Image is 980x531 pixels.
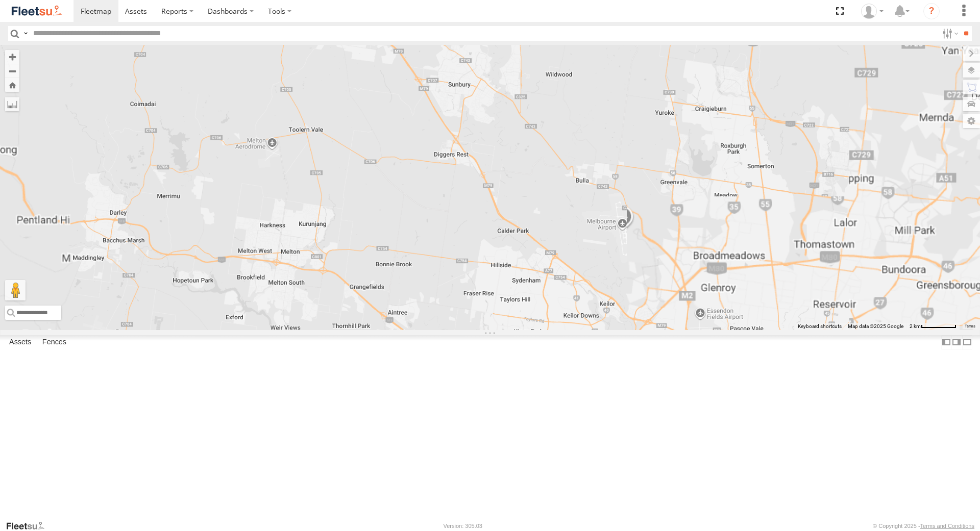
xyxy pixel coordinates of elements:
button: Keyboard shortcuts [798,323,842,330]
i: ? [923,3,940,19]
a: Terms and Conditions [920,523,974,529]
div: © Copyright 2025 - [873,523,974,529]
button: Zoom in [5,50,19,64]
span: 2 km [910,323,921,329]
label: Map Settings [963,114,980,128]
label: Fences [37,336,71,350]
a: Visit our Website [6,521,53,531]
label: Measure [5,97,19,111]
button: Drag Pegman onto the map to open Street View [5,280,26,300]
label: Search Filter Options [938,26,960,41]
div: Peter Edwardes [857,4,887,19]
span: Map data ©2025 Google [848,323,903,329]
div: Version: 305.03 [444,523,482,529]
label: Assets [4,336,36,350]
button: Map Scale: 2 km per 66 pixels [906,323,960,330]
label: Dock Summary Table to the Left [941,335,951,350]
button: Zoom Home [5,78,19,92]
label: Dock Summary Table to the Right [951,335,962,350]
a: Terms [965,324,975,328]
img: fleetsu-logo-horizontal.svg [10,4,63,18]
label: Hide Summary Table [962,335,972,350]
label: Search Query [21,26,30,41]
button: Zoom out [5,64,19,78]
